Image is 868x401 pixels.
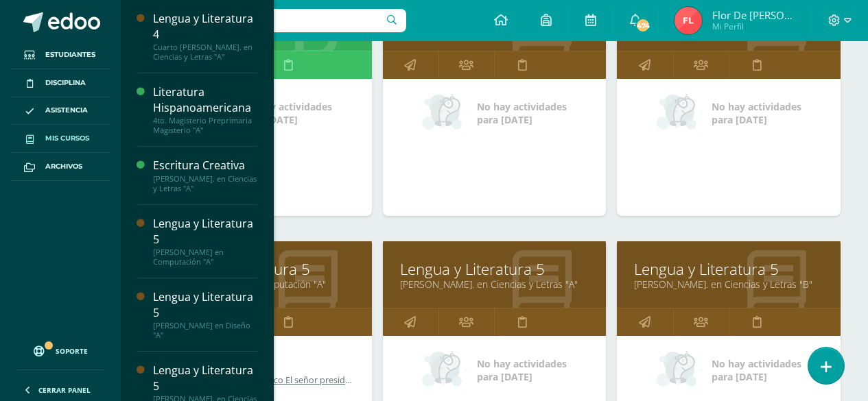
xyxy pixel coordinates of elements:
[153,84,257,116] div: Literatura Hispanoamericana
[153,158,257,193] a: Escritura Creativa[PERSON_NAME]. en Ciencias y Letras "A"
[153,289,257,321] div: Lengua y Literatura 5
[153,216,257,267] a: Lengua y Literatura 5[PERSON_NAME] en Computación "A"
[675,7,702,34] img: 2be2b2475b724b65a096f836eafaa4c0.png
[657,93,702,134] img: no_activities_small.png
[11,41,110,69] a: Estudiantes
[153,289,257,340] a: Lengua y Literatura 5[PERSON_NAME] en Diseño "A"
[11,153,110,181] a: Archivos
[45,77,86,88] span: Disciplina
[634,258,823,280] a: Lengua y Literatura 5
[153,363,257,394] div: Lengua y Literatura 5
[153,11,257,62] a: Lengua y Literatura 4Cuarto [PERSON_NAME]. en Ciencias y Letras "A"
[153,321,257,340] div: [PERSON_NAME] en Diseño "A"
[242,100,332,126] span: No hay actividades para [DATE]
[11,97,110,125] a: Asistencia
[153,84,257,135] a: Literatura Hispanoamericana4to. Magisterio Preprimaria Magisterio "A"
[712,8,795,22] span: Flor de [PERSON_NAME]
[153,158,257,173] div: Escritura Creativa
[422,350,467,391] img: no_activities_small.png
[635,18,650,33] span: 474
[153,42,257,62] div: Cuarto [PERSON_NAME]. en Ciencias y Letras "A"
[11,125,110,153] a: Mis cursos
[712,357,801,383] span: No hay actividades para [DATE]
[400,258,589,280] a: Lengua y Literatura 5
[45,49,95,60] span: Estudiantes
[16,332,104,366] a: Soporte
[153,11,257,42] div: Lengua y Literatura 4
[400,278,589,291] a: [PERSON_NAME]. en Ciencias y Letras "A"
[657,350,702,391] img: no_activities_small.png
[712,100,801,126] span: No hay actividades para [DATE]
[38,385,91,395] span: Cerrar panel
[153,116,257,135] div: 4to. Magisterio Preprimaria Magisterio "A"
[153,247,257,267] div: [PERSON_NAME] en Computación "A"
[45,133,89,144] span: Mis cursos
[45,105,88,116] span: Asistencia
[153,174,257,193] div: [PERSON_NAME]. en Ciencias y Letras "A"
[56,346,88,356] span: Soporte
[477,100,567,126] span: No hay actividades para [DATE]
[153,216,257,247] div: Lengua y Literatura 5
[11,69,110,97] a: Disciplina
[422,93,467,134] img: no_activities_small.png
[477,357,567,383] span: No hay actividades para [DATE]
[45,161,82,172] span: Archivos
[634,278,823,291] a: [PERSON_NAME]. en Ciencias y Letras "B"
[712,21,795,32] span: Mi Perfil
